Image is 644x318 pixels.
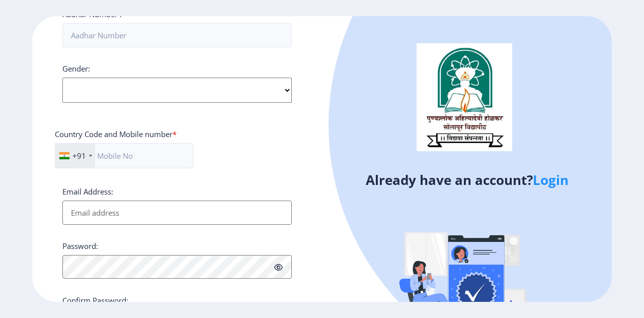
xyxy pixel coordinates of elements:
label: Password: [62,241,98,251]
div: +91 [72,151,86,161]
label: Gender: [62,63,90,74]
input: Mobile No [55,143,193,168]
div: India (भारत): +91 [55,144,95,168]
label: Email Address: [62,186,113,197]
a: Login [533,171,569,189]
label: Confirm Password: [62,295,128,305]
h4: Already have an account? [330,172,604,188]
input: Email address [62,201,292,225]
input: Aadhar Number [62,23,292,47]
label: Country Code and Mobile number [55,129,177,139]
img: logo [417,43,512,151]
